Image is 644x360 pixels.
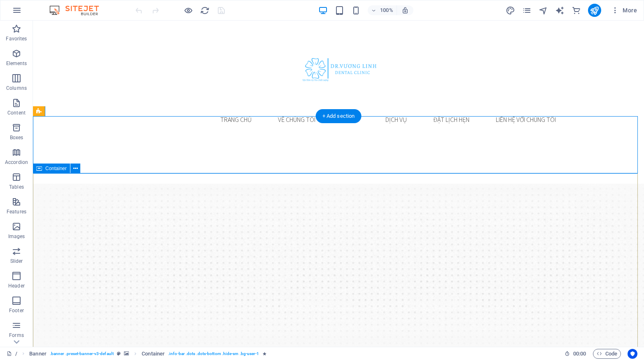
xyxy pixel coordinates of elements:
[579,351,580,357] span: :
[10,134,23,141] p: Boxes
[7,110,26,116] p: Content
[8,233,25,240] p: Images
[7,208,26,215] p: Features
[316,109,362,123] div: + Add section
[380,5,393,15] h6: 100%
[183,5,193,15] button: Click here to leave preview mode and continue editing
[168,349,259,359] span: . info-bar .dots .dots-bottom .hide-sm .bg-user-1
[9,332,24,339] p: Forms
[506,6,515,15] i: Design (Ctrl+Alt+Y)
[142,349,165,359] span: Click to select. Double-click to edit
[401,7,409,14] i: On resize automatically adjust zoom level to fit chosen device.
[200,6,210,15] i: Reload page
[6,35,27,42] p: Favorites
[611,6,637,14] span: More
[628,349,637,359] button: Usercentrics
[9,184,24,190] p: Tables
[572,5,581,15] button: commerce
[6,85,27,91] p: Columns
[555,5,565,15] button: text_generator
[45,166,67,171] span: Container
[10,258,23,264] p: Slider
[6,60,27,67] p: Elements
[29,349,47,359] span: Click to select. Double-click to edit
[572,6,581,15] i: Commerce
[7,349,17,359] a: Click to cancel selection. Double-click to open Pages
[597,349,617,359] span: Code
[590,6,599,15] i: Publish
[8,283,25,289] p: Header
[506,5,516,15] button: design
[124,351,129,356] i: This element contains a background
[50,349,114,359] span: . banner .preset-banner-v3-default
[565,349,586,359] h6: Session time
[573,349,586,359] span: 00 00
[539,5,548,15] button: navigator
[593,349,621,359] button: Code
[522,6,532,15] i: Pages (Ctrl+Alt+S)
[522,5,532,15] button: pages
[9,307,24,314] p: Footer
[47,5,109,15] img: Editor Logo
[5,159,28,166] p: Accordion
[263,351,266,356] i: Element contains an animation
[368,5,397,15] button: 100%
[117,351,121,356] i: This element is a customizable preset
[29,349,266,359] nav: breadcrumb
[608,4,640,17] button: More
[588,4,601,17] button: publish
[200,5,210,15] button: reload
